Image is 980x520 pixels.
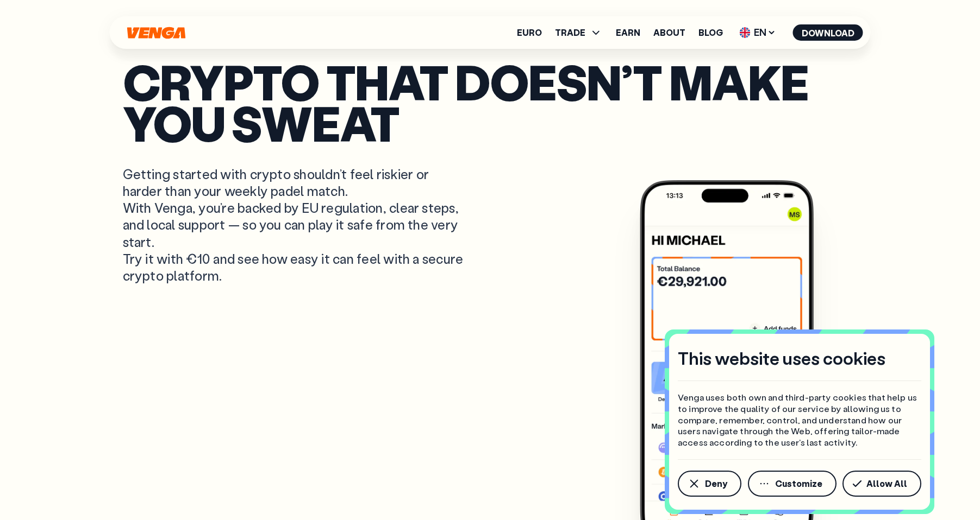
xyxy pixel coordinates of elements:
[793,24,863,41] button: Download
[740,27,751,38] img: flag-uk
[555,26,603,39] span: TRADE
[866,479,907,488] span: Allow All
[736,24,780,41] span: EN
[126,27,187,39] svg: Home
[705,479,727,488] span: Deny
[678,392,921,448] p: Venga uses both own and third-party cookies that help us to improve the quality of our service by...
[698,28,723,37] a: Blog
[616,28,640,37] a: Earn
[123,61,858,144] p: Crypto that doesn’t make you sweat
[748,471,837,497] button: Customize
[555,28,585,37] span: TRADE
[517,28,542,37] a: Euro
[842,471,921,497] button: Allow All
[123,166,466,284] p: Getting started with crypto shouldn’t feel riskier or harder than your weekly padel match. With V...
[678,347,885,370] h4: This website uses cookies
[653,28,685,37] a: About
[678,471,741,497] button: Deny
[775,479,822,488] span: Customize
